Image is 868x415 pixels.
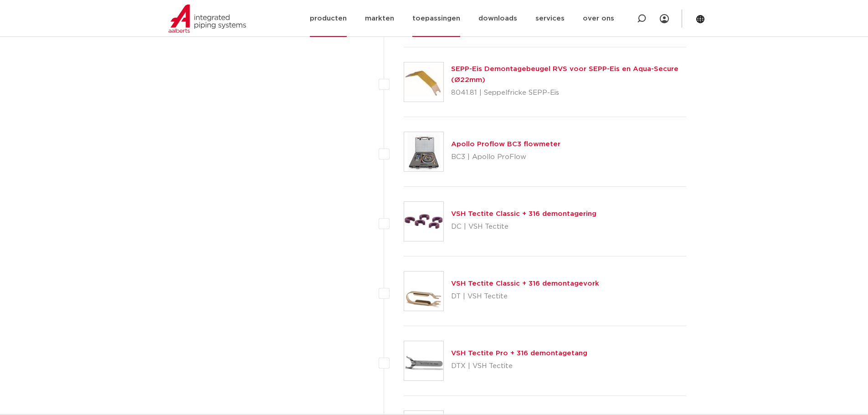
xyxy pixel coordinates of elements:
[451,86,687,100] p: 8041.81 | Seppelfricke SEPP-Eis
[404,132,443,171] img: Thumbnail for Apollo Proflow BC3 flowmeter
[451,359,587,374] p: DTX | VSH Tectite
[451,280,599,287] a: VSH Tectite Classic + 316 demontagevork
[404,341,443,380] img: Thumbnail for VSH Tectite Pro + 316 demontagetang
[451,350,587,357] a: VSH Tectite Pro + 316 demontagetang
[451,66,678,83] a: SEPP-Eis Demontagebeugel RVS voor SEPP-Eis en Aqua-Secure (Ø22mm)
[451,220,596,234] p: DC | VSH Tectite
[451,150,560,164] p: BC3 | Apollo ProFlow
[404,202,443,241] img: Thumbnail for VSH Tectite Classic + 316 demontagering
[451,210,596,217] a: VSH Tectite Classic + 316 demontagering
[404,62,443,102] img: Thumbnail for SEPP-Eis Demontagebeugel RVS voor SEPP-Eis en Aqua-Secure (Ø22mm)
[451,289,599,304] p: DT | VSH Tectite
[451,141,560,148] a: Apollo Proflow BC3 flowmeter
[404,272,443,311] img: Thumbnail for VSH Tectite Classic + 316 demontagevork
